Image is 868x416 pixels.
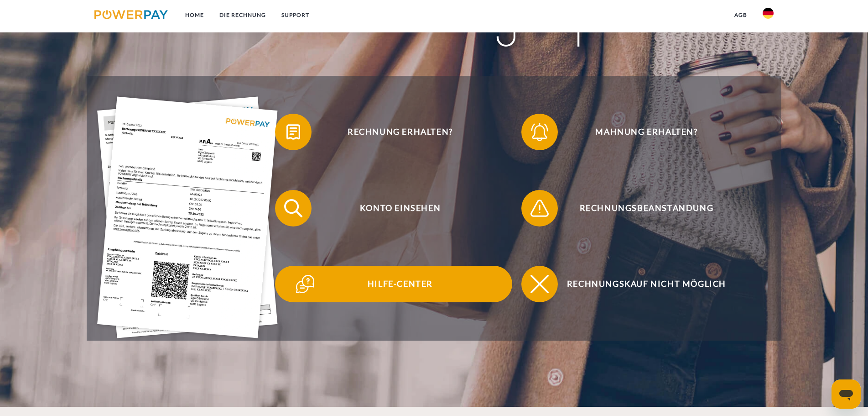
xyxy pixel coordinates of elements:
a: Home [177,7,212,23]
iframe: Schaltfläche zum Öffnen des Messaging-Fensters [832,379,861,409]
a: agb [727,7,755,23]
span: Mahnung erhalten? [535,114,758,150]
img: de [763,8,774,19]
img: single_invoice_powerpay_de.jpg [98,96,278,338]
a: SUPPORT [274,7,317,23]
span: Konto einsehen [288,190,512,226]
button: Rechnung erhalten? [275,114,512,150]
img: logo-powerpay.svg [94,10,168,19]
button: Rechnungskauf nicht möglich [521,266,759,302]
span: Rechnungsbeanstandung [535,190,758,226]
span: Rechnung erhalten? [288,114,512,150]
img: qb_bell.svg [528,121,551,143]
button: Hilfe-Center [275,266,512,302]
img: qb_search.svg [282,197,305,220]
button: Konto einsehen [275,190,512,226]
span: Hilfe-Center [288,266,512,302]
span: Rechnungskauf nicht möglich [535,266,758,302]
img: qb_bill.svg [282,121,305,143]
img: qb_help.svg [294,273,317,295]
img: qb_close.svg [528,273,551,295]
button: Mahnung erhalten? [521,114,759,150]
button: Rechnungsbeanstandung [521,190,759,226]
a: DIE RECHNUNG [212,7,274,23]
img: qb_warning.svg [528,197,551,220]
